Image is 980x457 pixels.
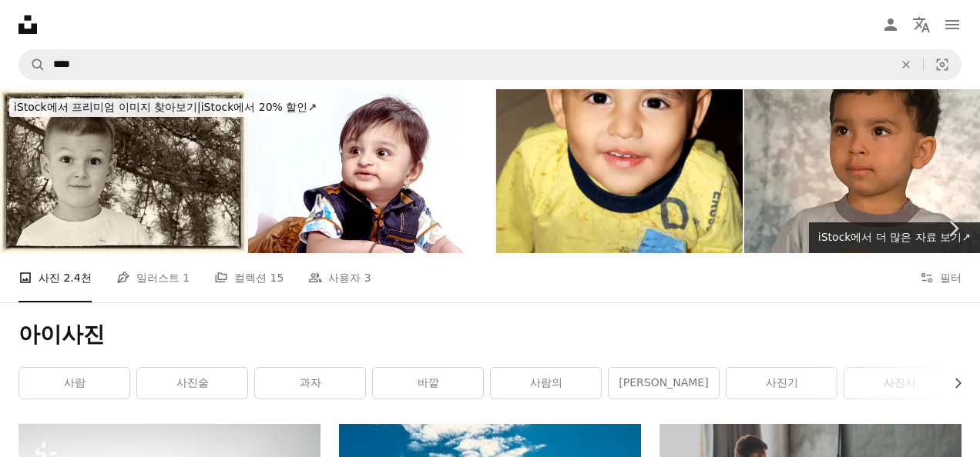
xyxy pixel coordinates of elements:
[924,50,961,79] button: 시각적 검색
[14,101,201,113] span: iStock에서 프리미엄 이미지 찾아보기 |
[308,253,371,302] a: 사용자 3
[18,321,962,349] h1: 아이사진
[906,9,937,40] button: 언어
[18,15,37,34] a: 홈 — Unsplash
[19,368,129,399] a: 사람
[496,89,743,253] img: 집에서 쾌활한 아이 서 초상화
[889,50,923,79] button: 삭제
[920,253,962,302] button: 필터
[944,368,962,399] button: 목록을 오른쪽으로 스크롤
[137,368,247,399] a: 사진술
[255,368,365,399] a: 과자
[373,368,483,399] a: 바깥
[727,368,837,399] a: 사진기
[183,269,190,286] span: 1
[19,50,45,79] button: Unsplash 검색
[818,231,971,243] span: iStock에서 더 많은 자료 보기 ↗
[844,368,955,399] a: 사진사
[270,269,284,286] span: 15
[926,155,980,302] a: 다음
[809,222,980,253] a: iStock에서 더 많은 자료 보기↗
[364,269,371,286] span: 3
[116,253,190,302] a: 일러스트 1
[937,9,968,40] button: 메뉴
[491,368,601,399] a: 사람의
[609,368,719,399] a: [PERSON_NAME]
[248,89,495,253] img: 귀여운 인도 아기 아이 재생와 장난감
[9,98,321,117] div: iStock에서 20% 할인 ↗
[875,9,906,40] a: 로그인 / 가입
[18,49,962,80] form: 사이트 전체에서 이미지 찾기
[214,253,284,302] a: 컬렉션 15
